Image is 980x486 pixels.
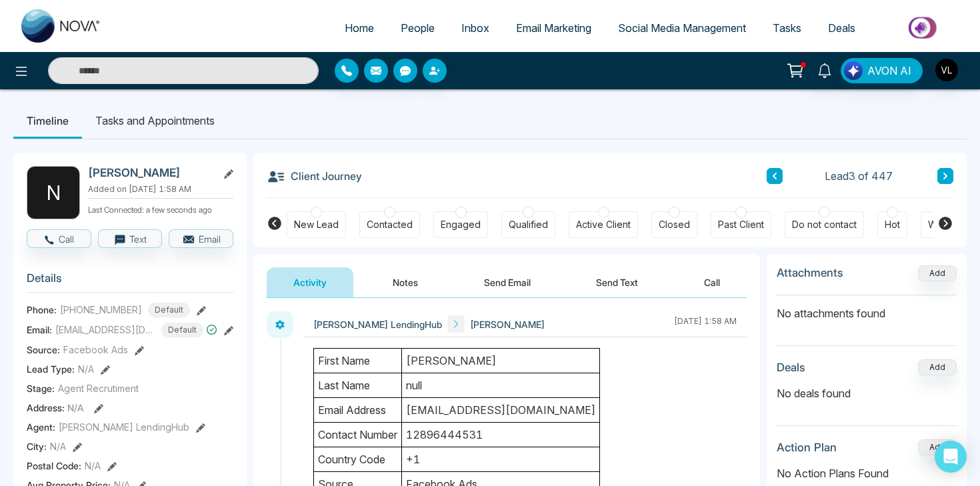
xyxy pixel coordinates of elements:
[294,218,339,231] div: New Lead
[27,420,55,434] span: Agent:
[457,267,557,297] button: Send Email
[63,343,128,357] span: Facebook Ads
[27,401,84,415] span: Address:
[773,21,801,35] span: Tasks
[777,465,957,481] p: No Action Plans Found
[27,271,233,292] h3: Details
[27,362,75,376] span: Lead Type:
[267,267,353,297] button: Activity
[88,201,233,216] p: Last Connected: a few seconds ago
[148,303,190,317] span: Default
[461,21,489,35] span: Inbox
[448,15,503,41] a: Inbox
[13,103,82,139] li: Timeline
[885,218,900,231] div: Hot
[677,267,747,297] button: Call
[50,439,66,453] span: N/A
[55,323,155,337] span: [EMAIL_ADDRESS][DOMAIN_NAME]
[366,267,445,297] button: Notes
[27,459,81,473] span: Postal Code :
[21,9,101,43] img: Nova CRM Logo
[718,218,764,231] div: Past Client
[331,15,387,41] a: Home
[60,303,142,317] span: [PHONE_NUMBER]
[935,441,967,473] div: Open Intercom Messenger
[875,13,972,43] img: Market-place.gif
[659,218,690,231] div: Closed
[792,218,857,231] div: Do not contact
[867,63,911,79] span: AVON AI
[841,58,923,83] button: AVON AI
[918,359,957,375] button: Add
[345,21,374,35] span: Home
[935,59,958,81] img: User Avatar
[401,21,435,35] span: People
[777,361,805,374] h3: Deals
[67,402,84,413] span: N/A
[367,218,413,231] div: Contacted
[78,362,94,376] span: N/A
[27,439,47,453] span: City :
[88,183,233,195] p: Added on [DATE] 1:58 AM
[313,317,442,331] span: [PERSON_NAME] LendingHub
[918,439,957,455] button: Add
[27,303,57,317] span: Phone:
[815,15,869,41] a: Deals
[169,229,233,248] button: Email
[777,295,957,321] p: No attachments found
[918,267,957,278] span: Add
[759,15,815,41] a: Tasks
[777,385,957,401] p: No deals found
[88,166,212,179] h2: [PERSON_NAME]
[27,229,91,248] button: Call
[777,266,843,279] h3: Attachments
[674,315,737,333] div: [DATE] 1:58 AM
[27,381,55,395] span: Stage:
[161,323,203,337] span: Default
[928,218,953,231] div: Warm
[828,21,855,35] span: Deals
[569,267,665,297] button: Send Text
[27,343,60,357] span: Source:
[825,168,893,184] span: Lead 3 of 447
[503,15,605,41] a: Email Marketing
[516,21,591,35] span: Email Marketing
[98,229,163,248] button: Text
[777,441,837,454] h3: Action Plan
[509,218,548,231] div: Qualified
[85,459,101,473] span: N/A
[59,420,189,434] span: [PERSON_NAME] LendingHub
[82,103,228,139] li: Tasks and Appointments
[470,317,545,331] span: [PERSON_NAME]
[576,218,631,231] div: Active Client
[605,15,759,41] a: Social Media Management
[27,323,52,337] span: Email:
[441,218,481,231] div: Engaged
[618,21,746,35] span: Social Media Management
[58,381,139,395] span: Agent Recrutiment
[387,15,448,41] a: People
[844,61,863,80] img: Lead Flow
[918,265,957,281] button: Add
[27,166,80,219] div: N
[267,166,362,186] h3: Client Journey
